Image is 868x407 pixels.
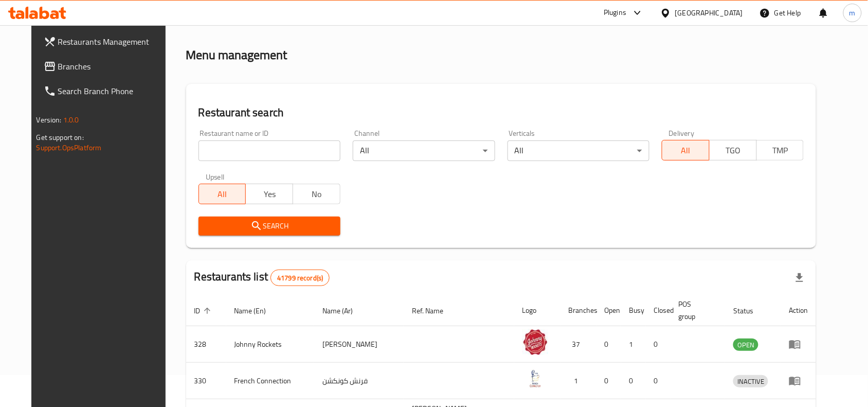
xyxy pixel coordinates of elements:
[35,79,176,103] a: Search Branch Phone
[733,339,758,351] span: OPEN
[63,113,79,127] span: 1.0.0
[787,266,812,290] div: Export file
[669,130,695,137] label: Delivery
[198,105,804,120] h2: Restaurant search
[662,140,710,161] button: All
[58,36,168,48] span: Restaurants Management
[789,338,808,350] div: Menu
[293,184,340,204] button: No
[198,140,340,161] input: Search for restaurant name or ID..
[226,363,315,399] td: French Connection
[514,295,560,326] th: Logo
[604,7,626,19] div: Plugins
[37,141,102,154] a: Support.OpsPlatform
[596,363,621,399] td: 0
[621,363,646,399] td: 0
[621,295,646,326] th: Busy
[714,143,753,158] span: TGO
[314,363,404,399] td: فرنش كونكشن
[314,326,404,363] td: [PERSON_NAME]
[508,140,649,161] div: All
[412,305,457,317] span: Ref. Name
[646,363,671,399] td: 0
[560,295,596,326] th: Branches
[679,298,713,323] span: POS group
[206,173,225,181] label: Upsell
[756,140,804,161] button: TMP
[194,305,214,317] span: ID
[733,376,768,387] span: INACTIVE
[621,326,646,363] td: 1
[35,29,176,54] a: Restaurants Management
[353,140,495,161] div: All
[37,113,62,127] span: Version:
[675,7,743,19] div: [GEOGRAPHIC_DATA]
[198,184,246,204] button: All
[789,375,808,387] div: Menu
[322,305,366,317] span: Name (Ar)
[733,339,758,351] div: OPEN
[596,326,621,363] td: 0
[781,295,816,326] th: Action
[231,14,299,26] span: Menu management
[646,326,671,363] td: 0
[522,329,548,355] img: Johnny Rockets
[270,270,330,286] div: Total records count
[37,131,84,144] span: Get support on:
[297,187,336,202] span: No
[226,326,315,363] td: Johnny Rockets
[250,187,289,202] span: Yes
[203,187,242,202] span: All
[709,140,757,161] button: TGO
[186,363,226,399] td: 330
[198,217,340,236] button: Search
[733,305,767,317] span: Status
[223,14,227,26] li: /
[245,184,293,204] button: Yes
[761,143,800,158] span: TMP
[234,305,280,317] span: Name (En)
[35,54,176,79] a: Branches
[58,85,168,97] span: Search Branch Phone
[522,366,548,392] img: French Connection
[666,143,706,158] span: All
[194,269,330,286] h2: Restaurants list
[186,326,226,363] td: 328
[186,47,287,63] h2: Menu management
[186,14,219,26] a: Home
[271,273,329,283] span: 41799 record(s)
[58,60,168,73] span: Branches
[596,295,621,326] th: Open
[646,295,671,326] th: Closed
[560,326,596,363] td: 37
[849,7,856,19] span: m
[207,220,332,233] span: Search
[560,363,596,399] td: 1
[733,375,768,387] div: INACTIVE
